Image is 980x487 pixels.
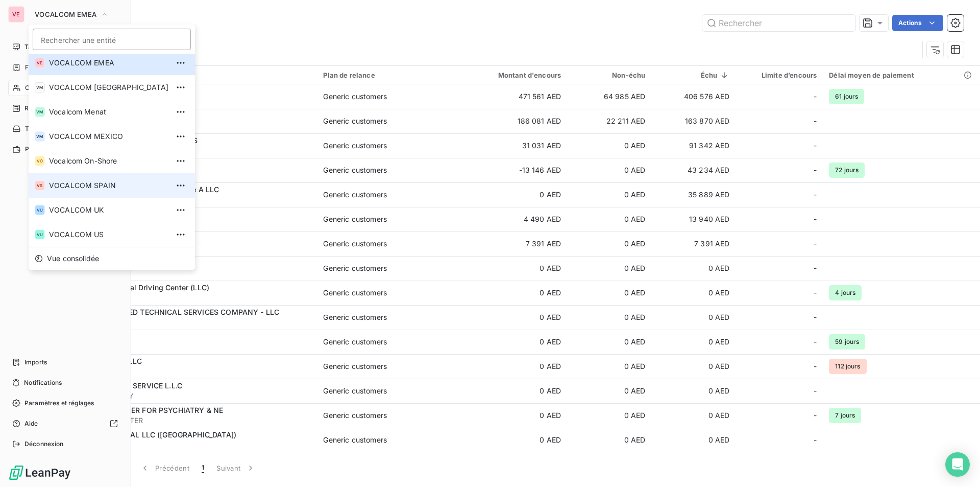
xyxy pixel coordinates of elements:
[829,334,865,350] span: 59 jours
[814,386,817,396] span: -
[657,71,729,79] div: Échu
[24,419,38,428] span: Aide
[49,180,168,191] span: VOCALCOM SPAIN
[323,312,387,322] div: Generic customers
[567,403,651,428] td: 0 AED
[35,205,45,215] div: VU
[567,84,651,109] td: 64 985 AED
[567,231,651,256] td: 0 AED
[70,406,223,414] span: AMERICAN CENTER FOR PSYCHIATRY & NE
[651,84,736,109] td: 406 576 AED
[814,288,817,298] span: -
[567,379,651,403] td: 0 AED
[651,207,736,231] td: 13 940 AED
[814,435,817,445] span: -
[460,71,561,79] div: Montant d'encours
[323,435,387,445] div: Generic customers
[70,391,311,401] span: CALPESLAUNDRY
[829,89,864,104] span: 61 jours
[651,428,736,452] td: 0 AED
[24,358,47,367] span: Imports
[35,229,45,240] div: VU
[651,182,736,207] td: 35 889 AED
[49,107,168,117] span: Vocalcom Menat
[49,205,168,215] span: VOCALCOM UK
[323,141,387,151] div: Generic customers
[323,288,387,298] div: Generic customers
[70,283,209,292] span: Dubai International Driving Center (LLC)
[8,465,71,481] img: Logo LeanPay
[70,317,311,328] span: CNABS
[24,378,62,387] span: Notifications
[202,463,204,473] span: 1
[70,430,236,439] span: BURJEEL HOSPITAL LLC ([GEOGRAPHIC_DATA])
[35,58,45,68] div: VE
[945,452,970,477] div: Open Intercom Messenger
[49,58,168,68] span: VOCALCOM EMEA
[323,91,387,102] div: Generic customers
[814,337,817,347] span: -
[651,256,736,281] td: 0 AED
[651,379,736,403] td: 0 AED
[651,133,736,158] td: 91 342 AED
[814,165,817,175] span: -
[195,457,210,479] button: 1
[35,10,96,18] span: VOCALCOM EMEA
[323,263,387,273] div: Generic customers
[651,354,736,379] td: 0 AED
[70,366,311,377] span: CZABEEL
[829,71,974,79] div: Délai moyen de paiement
[454,354,567,379] td: 0 AED
[814,263,817,273] span: -
[651,231,736,256] td: 7 391 AED
[47,253,99,264] span: Vue consolidée
[35,107,45,117] div: VM
[829,163,865,178] span: 72 jours
[49,229,168,240] span: VOCALCOM US
[651,403,736,428] td: 0 AED
[651,281,736,305] td: 0 AED
[651,158,736,182] td: 43 234 AED
[742,71,817,79] div: Limite d’encours
[814,214,817,224] span: -
[323,361,387,372] div: Generic customers
[49,131,168,142] span: VOCALCOM MEXICO
[25,63,51,72] span: Factures
[829,285,862,300] span: 4 jours
[573,71,645,79] div: Non-échu
[454,231,567,256] td: 7 391 AED
[829,359,866,374] span: 112 jours
[814,410,817,421] span: -
[323,116,387,126] div: Generic customers
[651,109,736,133] td: 163 870 AED
[454,133,567,158] td: 31 031 AED
[323,239,387,249] div: Generic customers
[567,305,651,330] td: 0 AED
[35,131,45,142] div: VM
[70,342,311,352] span: CYAS
[829,408,861,423] span: 7 jours
[651,330,736,354] td: 0 AED
[8,415,122,432] a: Aide
[567,256,651,281] td: 0 AED
[210,457,262,479] button: Suivant
[454,207,567,231] td: 4 490 AED
[70,440,311,450] span: CBURJEELO
[25,83,45,92] span: Clients
[70,308,279,316] span: NABS INTEGRATED TECHNICAL SERVICES COMPANY - LLC
[323,410,387,421] div: Generic customers
[70,268,311,279] span: CAAA
[567,330,651,354] td: 0 AED
[454,182,567,207] td: 0 AED
[454,330,567,354] td: 0 AED
[702,15,855,31] input: Rechercher
[323,190,387,200] div: Generic customers
[323,214,387,224] div: Generic customers
[567,158,651,182] td: 0 AED
[567,354,651,379] td: 0 AED
[454,428,567,452] td: 0 AED
[814,91,817,102] span: -
[814,116,817,126] span: -
[651,305,736,330] td: 0 AED
[24,439,64,449] span: Déconnexion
